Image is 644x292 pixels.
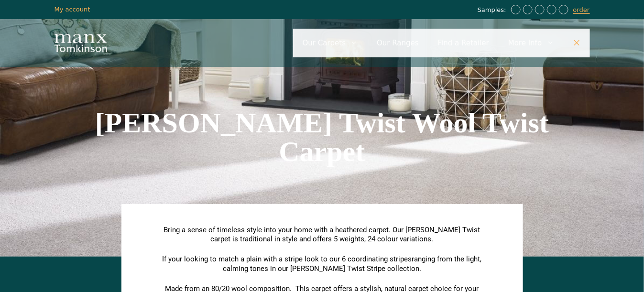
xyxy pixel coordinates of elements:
[564,29,590,57] a: Close Search Bar
[157,255,487,273] p: If your looking to match a plain with a stripe look to our 6 coordinating stripes
[55,6,90,13] a: My account
[223,255,482,273] span: ranging from the light, calming tones in our [PERSON_NAME] Twist Stripe collection.
[293,29,590,57] nav: Primary
[478,6,509,14] span: Samples:
[55,34,107,52] img: Manx Tomkinson
[573,6,590,14] a: order
[55,108,590,166] h1: [PERSON_NAME] Twist Wool Twist Carpet
[157,226,487,244] p: Bring a sense of timeless style into your home with a heathered carpet. Our [PERSON_NAME] Twist c...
